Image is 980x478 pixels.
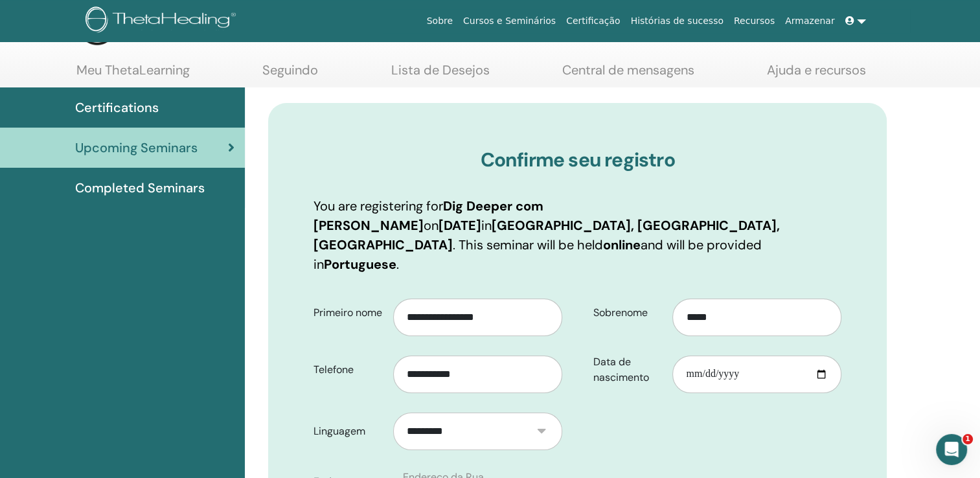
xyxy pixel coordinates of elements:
a: Cursos e Seminários [458,9,561,33]
b: online [603,236,641,253]
b: [GEOGRAPHIC_DATA], [GEOGRAPHIC_DATA], [GEOGRAPHIC_DATA] [313,217,780,253]
span: Upcoming Seminars [75,138,198,157]
label: Data de nascimento [584,350,673,390]
a: Ajuda e recursos [767,62,866,87]
b: [DATE] [439,217,481,234]
b: Portuguese [324,256,396,273]
label: Sobrenome [584,301,673,325]
a: Certificação [561,9,625,33]
label: Linguagem [304,419,393,444]
span: Certifications [75,98,159,117]
a: Central de mensagens [562,62,694,87]
iframe: Intercom live chat [936,434,967,465]
a: Histórias de sucesso [626,9,729,33]
a: Meu ThetaLearning [76,62,190,87]
a: Recursos [729,9,780,33]
p: You are registering for on in . This seminar will be held and will be provided in . [313,196,841,274]
img: logo.png [85,6,240,36]
span: Completed Seminars [75,178,205,198]
a: Seguindo [262,62,318,87]
label: Telefone [304,358,393,382]
a: Sobre [422,9,458,33]
a: Armazenar [780,9,839,33]
h3: Confirme seu registro [313,148,841,172]
a: Lista de Desejos [391,62,490,87]
span: 1 [963,434,973,444]
label: Primeiro nome [304,301,393,325]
